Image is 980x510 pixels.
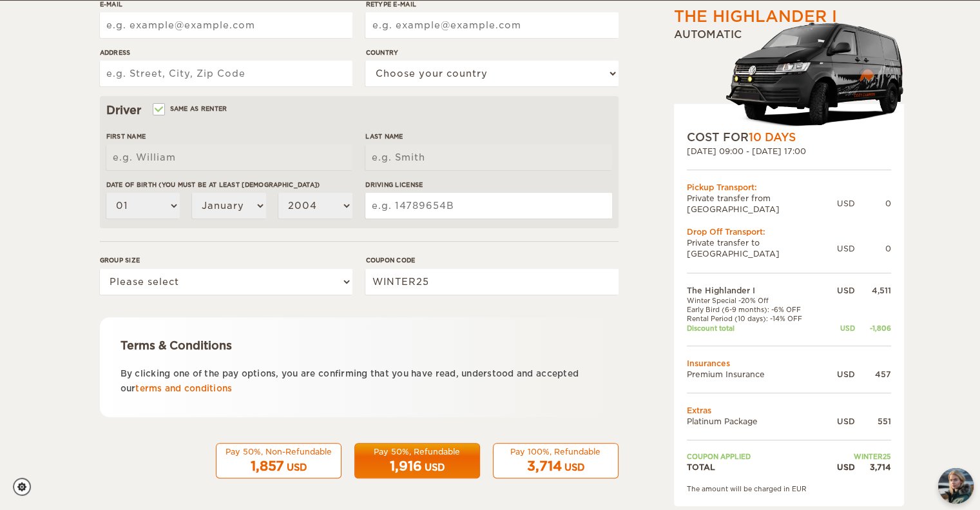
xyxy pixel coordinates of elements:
[365,48,618,57] label: Country
[687,416,826,427] td: Platinum Package
[365,12,618,38] input: e.g. example@example.com
[120,366,598,397] p: By clicking one of the pay options, you are confirming that you have read, understood and accepte...
[120,338,598,353] div: Terms & Conditions
[365,255,618,265] label: Coupon code
[825,324,854,333] div: USD
[687,452,826,461] td: Coupon applied
[154,106,162,115] input: Same as renter
[938,468,974,504] img: Freyja at Cozy Campers
[687,182,891,193] div: Pickup Transport:
[687,130,891,145] div: COST FOR
[687,305,826,314] td: Early Bird (6-9 months): -6% OFF
[365,144,611,170] input: e.g. Smith
[425,461,445,474] div: USD
[687,358,891,369] td: Insurances
[825,285,854,296] div: USD
[390,458,422,474] span: 1,916
[527,458,562,474] span: 3,714
[106,103,612,118] div: Driver
[855,324,891,333] div: -1,806
[687,237,837,259] td: Private transfer to [GEOGRAPHIC_DATA]
[687,314,826,323] td: Rental Period (10 days): -14% OFF
[837,243,855,254] div: USD
[749,131,796,144] span: 10 Days
[287,461,307,474] div: USD
[825,369,854,380] div: USD
[224,446,333,457] div: Pay 50%, Non-Refundable
[687,296,826,305] td: Winter Special -20% Off
[855,369,891,380] div: 457
[687,484,891,493] div: The amount will be charged in EUR
[687,405,891,416] td: Extras
[501,446,610,457] div: Pay 100%, Refundable
[855,285,891,296] div: 4,511
[365,132,611,141] label: Last Name
[100,48,352,57] label: Address
[687,285,826,296] td: The Highlander I
[564,461,584,474] div: USD
[687,193,837,215] td: Private transfer from [GEOGRAPHIC_DATA]
[13,478,39,496] a: Cookie settings
[855,243,891,254] div: 0
[106,180,352,190] label: Date of birth (You must be at least [DEMOGRAPHIC_DATA])
[365,180,611,190] label: Driving License
[855,416,891,427] div: 551
[687,226,891,237] div: Drop Off Transport:
[100,12,352,38] input: e.g. example@example.com
[687,462,826,473] td: TOTAL
[825,416,854,427] div: USD
[106,132,352,141] label: First Name
[938,468,974,504] button: chat-button
[837,198,855,209] div: USD
[354,443,480,479] button: Pay 50%, Refundable 1,916 USD
[100,255,352,265] label: Group size
[365,193,611,219] input: e.g. 14789654B
[135,384,232,393] a: terms and conditions
[825,462,854,473] div: USD
[154,103,227,115] label: Same as renter
[855,462,891,473] div: 3,714
[251,458,284,474] span: 1,857
[363,446,472,457] div: Pay 50%, Refundable
[100,61,352,86] input: e.g. Street, City, Zip Code
[725,17,904,130] img: stor-stuttur-old-new-5.png
[825,452,890,461] td: WINTER25
[687,146,891,157] div: [DATE] 09:00 - [DATE] 17:00
[674,28,904,130] div: Automatic
[687,369,826,380] td: Premium Insurance
[674,6,837,28] div: The Highlander I
[106,144,352,170] input: e.g. William
[216,443,341,479] button: Pay 50%, Non-Refundable 1,857 USD
[855,198,891,209] div: 0
[493,443,619,479] button: Pay 100%, Refundable 3,714 USD
[687,324,826,333] td: Discount total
